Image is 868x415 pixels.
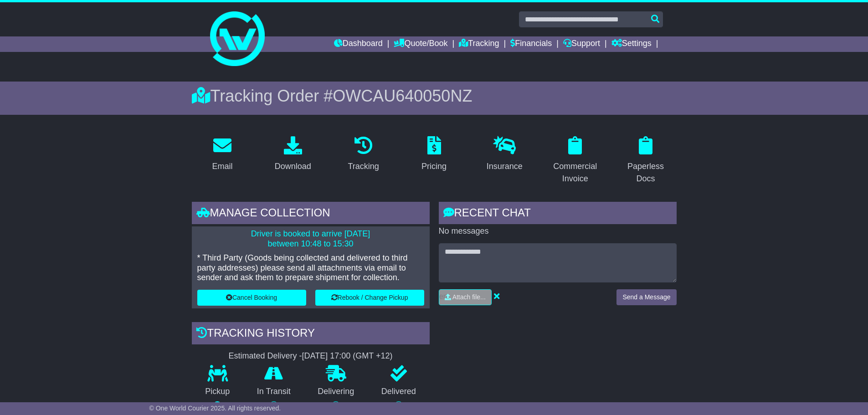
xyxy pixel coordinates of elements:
[439,226,677,236] p: No messages
[197,229,424,249] p: Driver is booked to arrive [DATE] between 10:48 to 15:30
[192,387,244,397] p: Pickup
[394,36,447,52] a: Quote/Book
[416,133,452,176] a: Pricing
[550,160,600,185] div: Commercial Invoice
[421,160,447,173] div: Pricing
[192,322,430,347] div: Tracking history
[315,290,424,306] button: Rebook / Change Pickup
[304,387,368,397] p: Delivering
[621,160,671,185] div: Paperless Docs
[611,36,652,52] a: Settings
[149,405,281,412] span: © One World Courier 2025. All rights reserved.
[334,36,383,52] a: Dashboard
[348,160,379,173] div: Tracking
[206,133,238,176] a: Email
[302,351,393,361] div: [DATE] 17:00 (GMT +12)
[192,351,430,361] div: Estimated Delivery -
[275,160,311,173] div: Download
[342,133,385,176] a: Tracking
[333,87,472,105] span: OWCAU640050NZ
[544,133,606,188] a: Commercial Invoice
[192,86,677,106] div: Tracking Order #
[212,160,232,173] div: Email
[563,36,600,52] a: Support
[197,253,424,283] p: * Third Party (Goods being collected and delivered to third party addresses) please send all atta...
[439,202,677,226] div: RECENT CHAT
[481,133,529,176] a: Insurance
[615,133,677,188] a: Paperless Docs
[192,202,430,226] div: Manage collection
[269,133,317,176] a: Download
[487,160,523,173] div: Insurance
[459,36,499,52] a: Tracking
[243,387,304,397] p: In Transit
[368,387,430,397] p: Delivered
[197,290,306,306] button: Cancel Booking
[616,289,676,305] button: Send a Message
[510,36,552,52] a: Financials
